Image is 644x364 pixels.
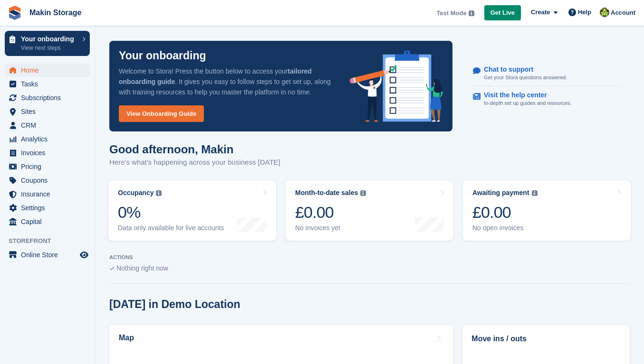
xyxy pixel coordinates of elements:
img: blank_slate_check_icon-ba018cac091ee9be17c0a81a6c232d5eb81de652e7a59be601be346b1b6ddf79.svg [109,267,115,271]
a: menu [5,132,90,146]
a: menu [5,146,90,159]
span: Capital [21,215,78,228]
span: Invoices [21,146,78,159]
img: icon-info-grey-7440780725fd019a000dd9b08b2336e03edf1995a4989e88bcd33f0948082b44.svg [156,190,162,196]
a: menu [5,91,90,104]
a: Occupancy 0% Data only available for live accounts [108,180,276,241]
span: Home [21,64,78,77]
div: 0% [118,203,224,222]
span: Account [611,8,635,18]
img: icon-info-grey-7440780725fd019a000dd9b08b2336e03edf1995a4989e88bcd33f0948082b44.svg [469,10,474,16]
span: Nothing right now [116,264,168,272]
span: Pricing [21,160,78,173]
span: Storefront [9,236,95,246]
p: Get your Stora questions answered. [484,74,567,82]
div: Month-to-date sales [295,189,358,197]
span: Help [578,8,591,17]
h1: Good afternoon, Makin [109,143,280,156]
h2: Map [119,334,134,342]
span: Coupons [21,174,78,187]
a: menu [5,77,90,91]
div: No open invoices [472,224,538,232]
a: menu [5,105,90,118]
span: Tasks [21,77,78,91]
p: Your onboarding [21,36,77,42]
span: Get Live [490,8,515,18]
a: Makin Storage [26,5,85,20]
a: menu [5,215,90,228]
span: Sites [21,105,78,118]
img: onboarding-info-6c161a55d2c0e0a8cae90662b2fe09162a5109e8cc188191df67fb4f79e88e88.svg [350,51,443,122]
a: Preview store [78,249,90,261]
h2: Move ins / outs [471,333,621,345]
p: ACTIONS [109,254,630,261]
p: Visit the help center [484,91,564,99]
img: icon-info-grey-7440780725fd019a000dd9b08b2336e03edf1995a4989e88bcd33f0948082b44.svg [532,190,538,196]
img: icon-info-grey-7440780725fd019a000dd9b08b2336e03edf1995a4989e88bcd33f0948082b44.svg [360,190,366,196]
span: Insurance [21,187,78,201]
img: stora-icon-8386f47178a22dfd0bd8f6a31ec36ba5ce8667c1dd55bd0f319d3a0aa187defe.svg [8,6,22,20]
div: £0.00 [295,203,366,222]
h2: [DATE] in Demo Location [109,298,240,311]
p: Welcome to Stora! Press the button below to access your . It gives you easy to follow steps to ge... [119,66,335,97]
a: menu [5,174,90,187]
div: No invoices yet [295,224,366,232]
a: Get Live [484,5,521,21]
span: Test Mode [436,9,466,18]
a: menu [5,119,90,132]
span: Create [531,8,550,17]
a: menu [5,201,90,215]
span: CRM [21,119,78,132]
p: Here's what's happening across your business [DATE] [109,157,280,168]
div: Awaiting payment [472,189,529,197]
p: Your onboarding [119,50,206,61]
a: Awaiting payment £0.00 No open invoices [463,180,631,241]
a: menu [5,248,90,261]
div: £0.00 [472,203,538,222]
span: Online Store [21,248,78,261]
a: Your onboarding View next steps [5,31,90,56]
p: In-depth set up guides and resources. [484,99,572,107]
a: View Onboarding Guide [119,105,204,122]
a: Visit the help center In-depth set up guides and resources. [473,86,621,112]
div: Data only available for live accounts [118,224,224,232]
img: Makin Storage Team [600,8,609,17]
span: Analytics [21,132,78,146]
a: menu [5,64,90,77]
span: Subscriptions [21,91,78,104]
a: menu [5,160,90,173]
span: Settings [21,201,78,215]
p: Chat to support [484,65,559,74]
p: View next steps [21,44,77,52]
a: Month-to-date sales £0.00 No invoices yet [286,180,453,241]
a: menu [5,187,90,201]
a: Chat to support Get your Stora questions answered. [473,61,621,87]
div: Occupancy [118,189,154,197]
